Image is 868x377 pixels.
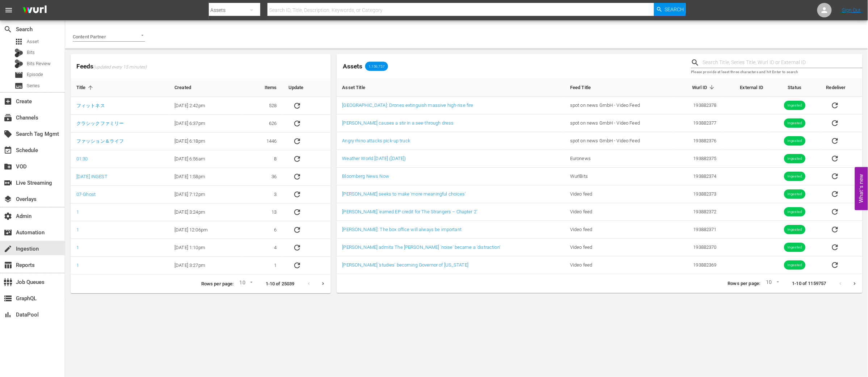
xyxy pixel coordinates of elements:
a: クラシックファミリー [76,121,124,126]
span: Title [76,84,95,91]
td: 8 [243,150,283,168]
span: Ingested [784,174,805,179]
span: Ingested [784,138,805,144]
a: [PERSON_NAME] admits The [PERSON_NAME] 'noise' became a 'distraction' [342,244,501,250]
span: GraphQL [4,294,12,303]
span: Series [14,81,23,90]
span: Asset Title [342,84,375,91]
a: [PERSON_NAME] 'earned EP credit for The Strangers – Chapter 2' [342,209,477,214]
span: Ingested [784,192,805,197]
td: 193882371 [674,221,722,239]
span: 1,159,757 [365,64,388,68]
td: spot on news GmbH - Video Feed [564,132,674,150]
p: Rows per page: [201,281,234,288]
span: menu [4,6,13,14]
td: 1 [243,257,283,275]
td: [DATE] 6:18pm [169,133,243,150]
span: Ingested [784,156,805,162]
span: Series [27,82,40,89]
span: Channels [4,113,12,122]
th: Status [769,78,821,97]
a: [PERSON_NAME] causes a stir in a see-through dress [342,120,454,126]
td: [DATE] 1:58pm [169,168,243,186]
span: Job Queues [4,278,12,286]
span: Ingested [784,245,805,250]
span: Episode [27,71,43,78]
a: [GEOGRAPHIC_DATA]: Drones extinguish massive high-rise fire [342,102,473,108]
a: 01:30 [76,156,88,162]
span: Ingestion [4,244,12,253]
button: Next page [848,277,862,291]
span: VOD [4,162,12,171]
span: Search [4,25,12,34]
td: Video feed [564,203,674,221]
td: 193882374 [674,168,722,185]
td: WurlBits [564,168,674,185]
div: Bits [14,49,23,57]
a: 1 [76,227,79,233]
a: Bloomberg News Now [342,173,389,179]
td: [DATE] 3:27pm [169,257,243,275]
span: Admin [4,212,12,221]
td: [DATE] 7:12pm [169,186,243,204]
img: ans4CAIJ8jUAAAAAAAAAAAAAAAAAAAAAAAAgQb4GAAAAAAAAAAAAAAAAAAAAAAAAJMjXAAAAAAAAAAAAAAAAAAAAAAAAgAT5G... [17,2,52,19]
span: Schedule [4,146,12,155]
a: [PERSON_NAME] seeks to make 'more meaningful choices' [342,191,466,197]
span: Reports [4,261,12,269]
span: DataPool [4,310,12,319]
th: External ID [722,78,769,97]
button: Open [139,32,146,39]
td: 193882378 [674,97,722,114]
span: Live Streaming [4,179,12,187]
td: 4 [243,239,283,257]
a: Angry rhino attacks pick-up truck [342,138,410,143]
td: 6 [243,221,283,239]
span: Wurl ID [692,84,717,91]
td: [DATE] 2:42pm [169,97,243,115]
td: [DATE] 12:06pm [169,221,243,239]
a: 1 [76,263,79,268]
span: Ingested [784,227,805,233]
table: sticky table [337,78,863,274]
div: 10 [763,278,781,289]
td: [DATE] 1:10pm [169,239,243,257]
td: 13 [243,204,283,221]
td: 626 [243,115,283,133]
span: Ingested [784,103,805,108]
div: 10 [237,278,254,289]
td: [DATE] 3:24pm [169,204,243,221]
span: Ingested [784,121,805,126]
td: 528 [243,97,283,115]
span: Assets [343,63,362,70]
a: ファッション＆ライフ [76,138,124,144]
span: Episode [14,71,23,79]
td: [DATE] 6:37pm [169,115,243,133]
td: 193882375 [674,150,722,168]
td: 1446 [243,133,283,150]
td: 193882376 [674,132,722,150]
span: Ingested [784,263,805,268]
a: フィットネス [76,103,105,108]
a: [DATE] INGEST [76,174,108,179]
input: Search Title, Series Title, Wurl ID or External ID [703,57,863,68]
span: Bits Review [27,60,51,67]
a: [PERSON_NAME] 'studies' becoming Governor of [US_STATE] [342,262,469,268]
td: spot on news GmbH - Video Feed [564,114,674,132]
a: [PERSON_NAME]: The box office will always be important [342,227,462,232]
a: 1 [76,245,79,250]
a: 07-Ghost [76,192,96,197]
span: Created [174,84,201,91]
span: Search [665,3,684,16]
span: Ingested [784,209,805,215]
td: Euronews [564,150,674,168]
span: Create [4,97,12,106]
td: 3 [243,186,283,204]
td: 193882370 [674,239,722,256]
td: 193882369 [674,256,722,274]
p: 1-10 of 1159757 [792,280,826,287]
p: Please provide at least three characters and hit Enter to search [691,69,863,75]
th: Items [243,79,283,97]
span: Asset [27,38,39,45]
button: Next page [316,277,330,291]
a: Weather World [DATE] ([DATE]) [342,156,406,161]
